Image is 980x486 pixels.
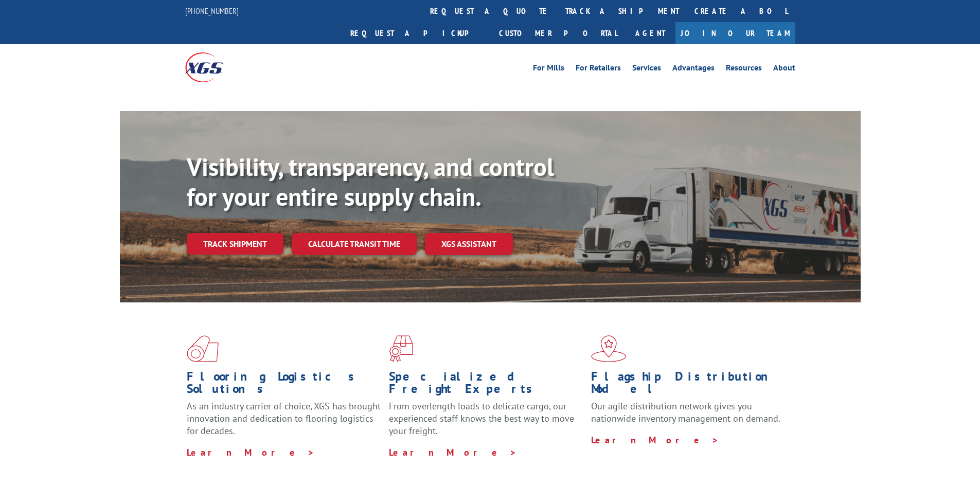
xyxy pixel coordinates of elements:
a: Customer Portal [491,22,625,44]
a: Advantages [672,64,715,75]
a: XGS ASSISTANT [425,233,513,255]
a: Track shipment [187,233,283,255]
a: Resources [726,64,762,75]
a: [PHONE_NUMBER] [185,6,239,16]
a: For Mills [533,64,564,75]
span: As an industry carrier of choice, XGS has brought innovation and dedication to flooring logistics... [187,400,381,437]
a: Join Our Team [675,22,795,44]
a: Learn More > [591,434,719,446]
a: Calculate transit time [292,233,417,255]
img: xgs-icon-flagship-distribution-model-red [591,335,627,362]
a: Learn More > [389,446,517,458]
span: Our agile distribution network gives you nationwide inventory management on demand. [591,400,780,424]
a: Request a pickup [343,22,491,44]
h1: Flooring Logistics Solutions [187,370,381,400]
h1: Specialized Freight Experts [389,370,583,400]
a: Agent [625,22,675,44]
a: About [773,64,795,75]
a: For Retailers [576,64,621,75]
img: xgs-icon-focused-on-flooring-red [389,335,413,362]
b: Visibility, transparency, and control for your entire supply chain. [187,151,554,212]
a: Learn More > [187,446,315,458]
img: xgs-icon-total-supply-chain-intelligence-red [187,335,219,362]
a: Services [632,64,661,75]
h1: Flagship Distribution Model [591,370,786,400]
p: From overlength loads to delicate cargo, our experienced staff knows the best way to move your fr... [389,400,583,446]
